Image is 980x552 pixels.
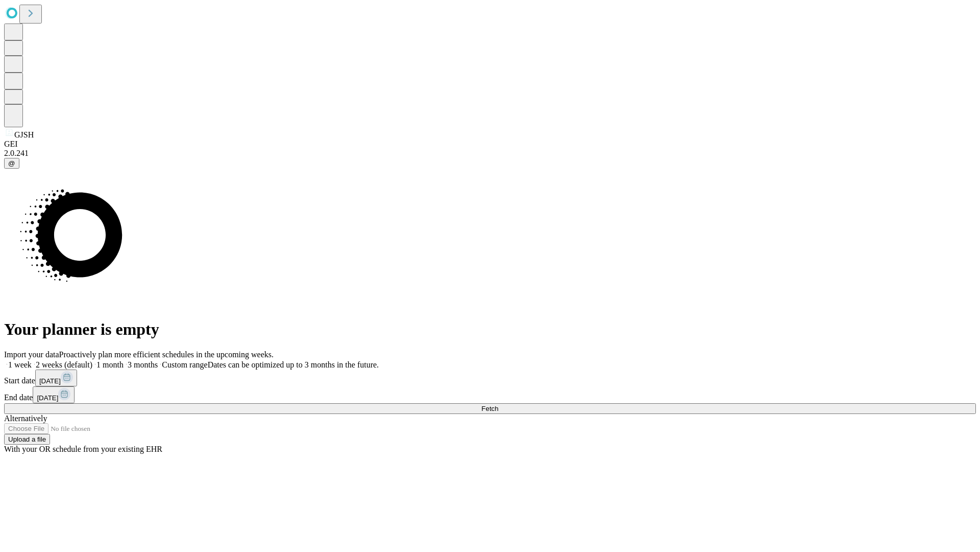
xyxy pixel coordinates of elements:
div: 2.0.241 [4,149,976,158]
span: Custom range [162,360,207,369]
span: 1 week [8,360,32,369]
span: Dates can be optimized up to 3 months in the future. [208,360,379,369]
button: Upload a file [4,434,50,445]
span: [DATE] [39,377,61,385]
button: Fetch [4,403,976,414]
span: GJSH [14,130,34,139]
div: Start date [4,370,976,386]
span: [DATE] [37,394,58,402]
span: Alternatively [4,414,47,423]
div: GEI [4,140,976,149]
button: [DATE] [33,386,75,403]
div: End date [4,386,976,403]
span: With your OR schedule from your existing EHR [4,445,162,453]
span: 1 month [96,360,124,369]
span: Fetch [481,405,498,412]
h1: Your planner is empty [4,320,976,339]
span: @ [8,159,15,167]
span: Import your data [4,350,59,359]
span: 2 weeks (default) [36,360,92,369]
button: @ [4,158,19,169]
span: 3 months [128,360,158,369]
span: Proactively plan more efficient schedules in the upcoming weeks. [59,350,274,359]
button: [DATE] [35,370,77,386]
